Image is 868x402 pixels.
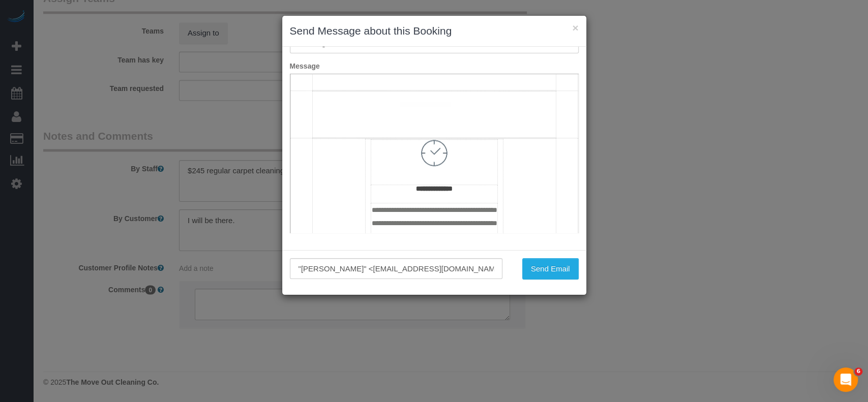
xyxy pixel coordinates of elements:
button: × [572,22,578,33]
iframe: Rich Text Editor, editor2 [290,74,578,233]
button: Send Email [522,258,579,280]
iframe: Intercom live chat [833,367,858,392]
h3: Send Message about this Booking [290,23,579,39]
span: 6 [854,367,862,376]
label: Message [282,61,586,71]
